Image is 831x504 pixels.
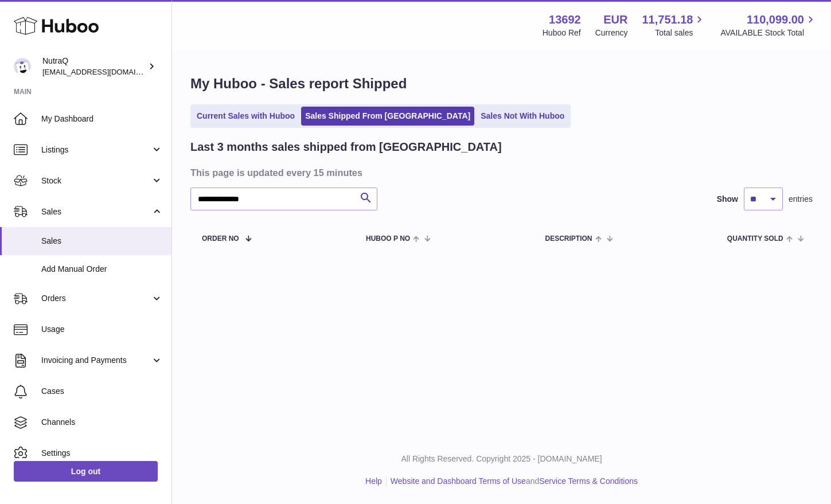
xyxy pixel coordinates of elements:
span: Sales [41,206,151,217]
span: Settings [41,448,163,459]
div: Huboo Ref [543,28,581,38]
strong: EUR [603,12,627,28]
span: Invoicing and Payments [41,355,151,366]
p: All Rights Reserved. Copyright 2025 - [DOMAIN_NAME] [181,454,822,464]
a: Current Sales with Huboo [193,107,299,126]
span: Channels [41,417,163,428]
span: 110,099.00 [747,12,804,28]
span: My Dashboard [41,114,163,124]
span: Add Manual Order [41,264,163,275]
a: 11,751.18 Total sales [642,12,706,38]
span: [EMAIL_ADDRESS][DOMAIN_NAME] [42,67,169,76]
span: Orders [41,293,151,304]
span: Listings [41,144,151,155]
span: Order No [202,235,239,243]
span: Description [545,235,592,243]
span: Cases [41,386,163,397]
div: Currency [595,28,628,38]
a: Website and Dashboard Terms of Use [391,476,526,486]
span: Total sales [655,28,706,38]
a: Help [365,476,382,486]
span: Quantity Sold [727,235,783,243]
h3: This page is updated every 15 minutes [190,166,810,179]
span: 11,751.18 [642,12,693,28]
a: Log out [14,461,158,482]
li: and [387,476,638,487]
span: AVAILABLE Stock Total [720,28,817,38]
a: Sales Shipped From [GEOGRAPHIC_DATA] [301,107,474,126]
span: entries [789,194,813,205]
div: NutraQ [42,56,146,77]
label: Show [717,194,738,205]
strong: 13692 [549,12,581,28]
a: Service Terms & Conditions [539,476,638,486]
h1: My Huboo - Sales report Shipped [190,75,813,93]
span: Sales [41,236,163,247]
a: 110,099.00 AVAILABLE Stock Total [720,12,817,38]
img: log@nutraq.com [14,58,31,75]
span: Stock [41,175,151,186]
h2: Last 3 months sales shipped from [GEOGRAPHIC_DATA] [190,139,502,155]
span: Usage [41,324,163,335]
span: Huboo P no [366,235,410,243]
a: Sales Not With Huboo [477,107,568,126]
